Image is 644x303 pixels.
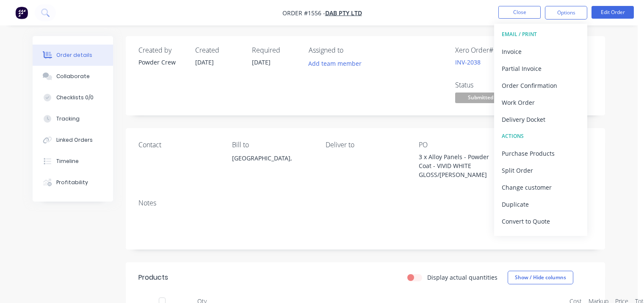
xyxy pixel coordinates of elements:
button: Show / Hide columns [508,271,573,284]
div: Deliver to [326,141,406,149]
div: Timeline [56,157,79,165]
div: Split Order [502,164,580,177]
div: Bill to [232,141,312,149]
div: Status [455,81,519,89]
div: PO [419,141,499,149]
button: Tracking [33,108,113,129]
div: Archive [502,232,580,244]
div: ACTIONS [502,131,580,142]
div: Duplicate [502,198,580,210]
div: Work Order [502,96,580,109]
a: INV-2038 [455,58,481,66]
div: Order details [56,51,92,59]
img: Factory [15,6,28,19]
div: Xero Order # [455,46,519,54]
button: Options [545,6,587,20]
button: Linked Orders [33,129,113,151]
div: Created [195,46,242,54]
div: Purchase Products [502,147,580,160]
button: Add team member [309,58,366,69]
button: Close [498,6,541,19]
div: [GEOGRAPHIC_DATA], [232,152,312,180]
div: Assigned to [309,46,393,54]
div: Notes [138,199,592,207]
span: Submitted [455,93,506,103]
div: Delivery Docket [502,113,580,126]
span: Order #1556 - [282,9,325,17]
div: Powder Crew [138,58,185,67]
div: Invoice [502,45,580,58]
div: Products [138,272,168,283]
button: Profitability [33,172,113,193]
button: Order details [33,45,113,66]
button: Checklists 0/0 [33,87,113,108]
div: Required [252,46,299,54]
span: [DATE] [195,58,214,66]
button: Submitted [455,93,506,105]
div: EMAIL / PRINT [502,29,580,40]
div: Partial Invoice [502,62,580,75]
div: [GEOGRAPHIC_DATA], [232,152,312,164]
div: Change customer [502,181,580,194]
button: Timeline [33,151,113,172]
div: Collaborate [56,73,90,80]
div: Profitability [56,179,88,186]
div: Tracking [56,115,80,123]
button: Add team member [304,58,366,69]
span: [DATE] [252,58,271,66]
label: Display actual quantities [427,273,498,282]
div: Checklists 0/0 [56,94,94,101]
button: Collaborate [33,66,113,87]
div: 3 x Alloy Panels - Powder Coat - VIVID WHITE GLOSS/[PERSON_NAME] [419,152,499,179]
a: DAB Pty Ltd [325,9,362,17]
button: Edit Order [591,6,634,19]
div: Created by [138,46,185,54]
div: Contact [138,141,218,149]
div: Linked Orders [56,136,93,144]
div: Order Confirmation [502,79,580,92]
div: Convert to Quote [502,215,580,227]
